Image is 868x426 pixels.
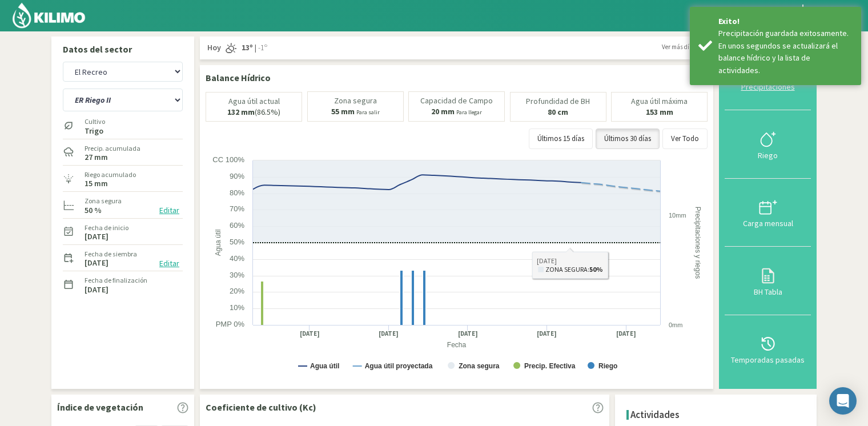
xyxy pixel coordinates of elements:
[630,409,680,420] h4: Actividades
[300,329,320,338] text: [DATE]
[459,362,500,370] text: Zona segura
[230,287,244,295] text: 20%
[725,110,811,178] button: Riego
[447,341,467,349] text: Fecha
[11,2,86,29] img: Kilimo
[662,42,696,52] span: Ver más días
[206,71,271,85] p: Balance Hídrico
[694,207,702,279] text: Precipitaciones y riegos
[85,223,128,233] label: Fecha de inicio
[156,257,183,270] button: Editar
[728,288,807,296] div: BH Tabla
[85,116,105,127] label: Cultivo
[631,97,688,106] p: Agua útil máxima
[230,172,244,180] text: 90%
[728,83,807,91] div: Precipitaciones
[718,15,853,27] div: Exito!
[256,42,267,54] span: -1º
[242,42,253,53] strong: 13º
[537,329,557,338] text: [DATE]
[310,362,339,370] text: Agua útil
[728,151,807,159] div: Riego
[669,212,686,219] text: 10mm
[228,97,280,106] p: Agua útil actual
[524,362,576,370] text: Precip. Efectiva
[85,286,108,294] label: [DATE]
[662,128,708,149] button: Ver Todo
[725,179,811,247] button: Carga mensual
[548,107,568,117] b: 80 cm
[255,42,256,54] span: |
[356,108,380,116] small: Para salir
[230,271,244,279] text: 30%
[365,362,433,370] text: Agua útil proyectada
[85,170,136,180] label: Riego acumulado
[230,303,244,312] text: 10%
[206,400,316,414] p: Coeficiente de cultivo (Kc)
[63,42,183,56] p: Datos del sector
[206,42,221,54] span: Hoy
[829,387,857,415] div: Open Intercom Messenger
[529,128,593,149] button: Últimos 15 días
[216,320,245,328] text: PMP 0%
[227,108,280,116] p: (86.5%)
[85,207,102,214] label: 50 %
[85,180,108,187] label: 15 mm
[212,155,244,164] text: CC 100%
[420,97,493,105] p: Capacidad de Campo
[214,230,222,256] text: Agua útil
[718,27,853,77] div: Precipitación guardada exitosamente. En unos segundos se actualizará el balance hídrico y la list...
[85,196,122,206] label: Zona segura
[458,329,478,338] text: [DATE]
[431,106,455,116] b: 20 mm
[728,219,807,227] div: Carga mensual
[85,143,140,154] label: Precip. acumulada
[646,107,673,117] b: 153 mm
[725,315,811,383] button: Temporadas pasadas
[334,97,377,105] p: Zona segura
[57,400,143,414] p: Índice de vegetación
[85,275,147,286] label: Fecha de finalización
[379,329,399,338] text: [DATE]
[596,128,660,149] button: Últimos 30 días
[331,106,355,116] b: 55 mm
[616,329,636,338] text: [DATE]
[230,204,244,213] text: 70%
[85,249,137,259] label: Fecha de siembra
[728,356,807,364] div: Temporadas pasadas
[456,108,482,116] small: Para llegar
[526,97,590,106] p: Profundidad de BH
[85,154,108,161] label: 27 mm
[230,238,244,246] text: 50%
[227,107,255,117] b: 132 mm
[156,204,183,217] button: Editar
[230,221,244,230] text: 60%
[598,362,617,370] text: Riego
[85,127,105,135] label: Trigo
[230,254,244,263] text: 40%
[725,247,811,315] button: BH Tabla
[230,188,244,197] text: 80%
[85,259,108,267] label: [DATE]
[85,233,108,240] label: [DATE]
[669,321,682,328] text: 0mm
